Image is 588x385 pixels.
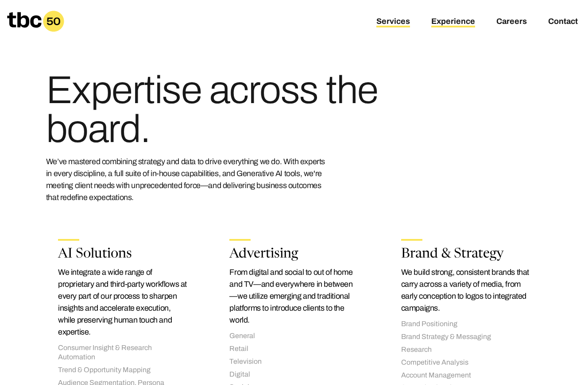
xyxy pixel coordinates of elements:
[46,71,386,149] h1: Expertise across the board.
[46,156,329,204] p: We’ve mastered combining strategy and data to drive everything we do. With experts in every disci...
[7,11,64,32] a: Homepage
[401,345,530,354] li: Research
[401,371,530,380] li: Account Management
[229,344,358,354] li: Retail
[229,248,358,261] h2: Advertising
[431,17,475,27] a: Experience
[229,266,358,326] p: From digital and social to out of home and TV—and everywhere in between—we utilize emerging and t...
[58,343,187,362] li: Consumer Insight & Research Automation
[548,17,578,27] a: Contact
[58,266,187,338] p: We integrate a wide range of proprietary and third-party workflows at every part of our process t...
[401,320,530,329] li: Brand Positioning
[401,332,530,342] li: Brand Strategy & Messaging
[401,358,530,367] li: Competitive Analysis
[496,17,527,27] a: Careers
[58,248,187,261] h2: AI Solutions
[58,366,187,375] li: Trend & Opportunity Mapping
[401,248,530,261] h2: Brand & Strategy
[401,266,530,314] p: We build strong, consistent brands that carry across a variety of media, from early conception to...
[376,17,410,27] a: Services
[229,357,358,366] li: Television
[229,370,358,379] li: Digital
[229,331,358,341] li: General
